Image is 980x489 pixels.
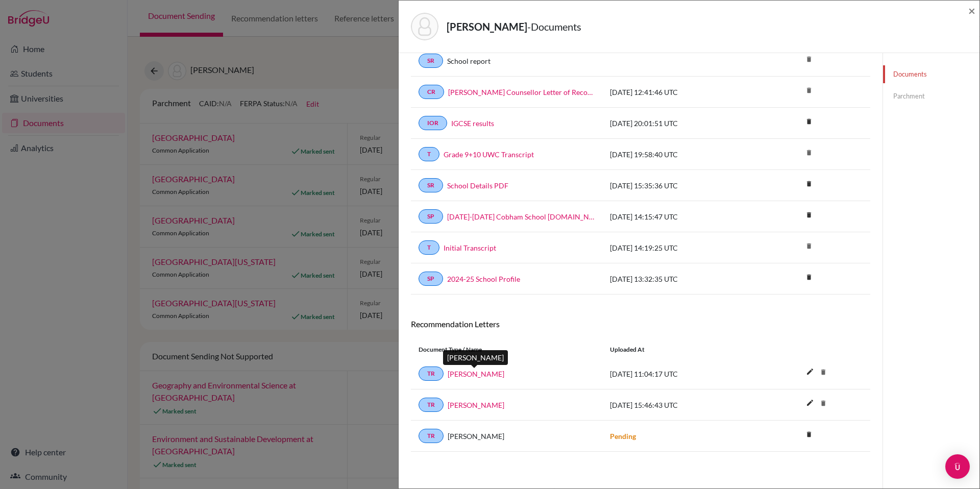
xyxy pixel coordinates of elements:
[451,118,494,129] a: IGCSE results
[448,431,504,442] span: [PERSON_NAME]
[883,65,979,83] a: Documents
[801,83,817,98] i: delete
[419,85,444,99] a: CR
[447,274,520,284] a: 2024-25 School Profile
[816,396,831,411] i: delete
[610,401,678,409] span: [DATE] 15:46:43 UTC
[602,180,755,191] div: [DATE] 15:35:36 UTC
[419,429,444,443] a: TR
[602,345,755,354] div: Uploaded at
[801,207,817,223] i: delete
[419,240,439,255] a: T
[448,400,504,410] a: [PERSON_NAME]
[447,20,527,33] strong: [PERSON_NAME]
[610,370,678,378] span: [DATE] 11:04:17 UTC
[816,364,831,380] i: delete
[447,180,508,191] a: School Details PDF
[801,209,817,223] a: delete
[411,319,870,329] h6: Recommendation Letters
[444,242,496,253] a: Initial Transcript
[801,270,817,285] i: delete
[801,396,819,411] button: edit
[883,87,979,105] a: Parchment
[419,398,444,412] a: TR
[968,5,975,17] button: Close
[447,56,491,66] a: School report
[419,147,439,161] a: T
[448,87,595,97] a: [PERSON_NAME] Counsellor Letter of Recommendation
[419,178,443,192] a: SR
[802,395,818,411] i: edit
[419,272,443,286] a: SP
[801,428,817,442] a: delete
[801,115,817,129] a: delete
[801,271,817,285] a: delete
[945,454,970,479] div: Open Intercom Messenger
[802,363,818,380] i: edit
[419,116,447,130] a: IOR
[968,3,975,18] span: ×
[801,145,817,160] i: delete
[602,242,755,253] div: [DATE] 14:19:25 UTC
[602,87,755,97] div: [DATE] 12:41:46 UTC
[801,52,817,67] i: delete
[443,350,508,365] div: [PERSON_NAME]
[801,427,817,442] i: delete
[448,369,504,379] a: [PERSON_NAME]
[602,274,755,284] div: [DATE] 13:32:35 UTC
[419,209,443,224] a: SP
[411,345,602,354] div: Document Type / Name
[602,118,755,129] div: [DATE] 20:01:51 UTC
[801,176,817,191] i: delete
[610,432,636,441] strong: Pending
[447,211,595,222] a: [DATE]-[DATE] Cobham School [DOMAIN_NAME]_wide
[419,54,443,68] a: SR
[527,20,581,33] span: - Documents
[801,238,817,254] i: delete
[602,211,755,222] div: [DATE] 14:15:47 UTC
[419,366,444,381] a: TR
[444,149,534,160] a: Grade 9+10 UWC Transcript
[801,114,817,129] i: delete
[801,365,819,380] button: edit
[801,178,817,191] a: delete
[602,149,755,160] div: [DATE] 19:58:40 UTC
